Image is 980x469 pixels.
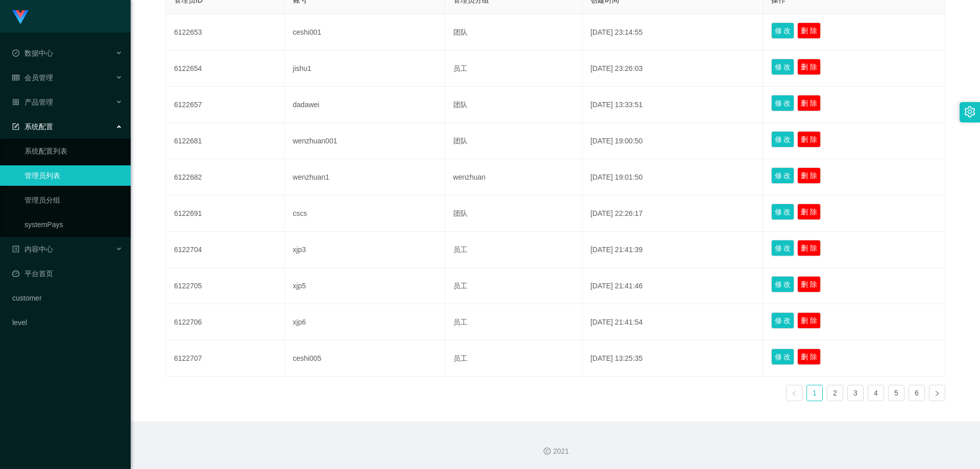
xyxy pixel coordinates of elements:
[445,159,582,195] td: wenzhuan
[12,288,122,308] a: customer
[934,390,940,397] i: 图标: right
[12,73,53,82] span: 会员管理
[285,195,445,232] td: cscs
[797,276,821,292] button: 删 除
[166,159,285,195] td: 6122682
[166,195,285,232] td: 6122691
[445,51,582,87] td: 员工
[12,312,122,333] a: level
[591,209,643,217] span: [DATE] 22:26:17
[445,268,582,304] td: 员工
[12,245,53,253] span: 内容中心
[771,22,795,39] button: 修 改
[909,385,925,401] li: 6
[771,59,795,75] button: 修 改
[591,282,643,290] span: [DATE] 21:41:46
[771,204,795,220] button: 修 改
[166,87,285,123] td: 6122657
[889,385,904,401] a: 5
[12,122,53,131] span: 系统配置
[797,312,821,329] button: 删 除
[771,131,795,147] button: 修 改
[285,51,445,87] td: jishu1
[24,141,122,161] a: 系统配置列表
[909,385,924,401] a: 6
[166,51,285,87] td: 6122654
[771,312,795,329] button: 修 改
[591,28,643,36] span: [DATE] 23:14:55
[806,385,823,401] li: 1
[166,14,285,51] td: 6122653
[12,10,29,24] img: logo.9652507e.png
[285,87,445,123] td: dadawei
[771,349,795,365] button: 修 改
[868,385,884,401] li: 4
[285,304,445,340] td: xjp6
[445,123,582,159] td: 团队
[12,98,53,106] span: 产品管理
[929,385,945,401] li: 下一页
[445,340,582,377] td: 员工
[797,240,821,256] button: 删 除
[888,385,904,401] li: 5
[544,448,551,455] i: 图标: copyright
[12,123,19,130] i: 图标: form
[786,385,802,401] li: 上一页
[771,276,795,292] button: 修 改
[445,195,582,232] td: 团队
[827,385,843,401] li: 2
[12,245,19,253] i: 图标: profile
[12,98,19,106] i: 图标: appstore-o
[847,385,864,401] li: 3
[12,50,19,57] i: 图标: check-circle-o
[285,268,445,304] td: xjp5
[591,318,643,326] span: [DATE] 21:41:54
[445,304,582,340] td: 员工
[285,159,445,195] td: wenzhuan1
[591,245,643,254] span: [DATE] 21:41:39
[797,95,821,111] button: 删 除
[797,59,821,75] button: 删 除
[797,167,821,184] button: 删 除
[591,137,643,145] span: [DATE] 19:00:50
[12,74,19,81] i: 图标: table
[285,232,445,268] td: xjp3
[868,385,884,401] a: 4
[285,14,445,51] td: ceshi001
[445,232,582,268] td: 员工
[807,385,822,401] a: 1
[771,167,795,184] button: 修 改
[445,14,582,51] td: 团队
[797,204,821,220] button: 删 除
[285,340,445,377] td: ceshi005
[139,446,972,457] div: 2021
[12,263,122,284] a: 图标: dashboard平台首页
[12,49,53,57] span: 数据中心
[771,240,795,256] button: 修 改
[24,214,122,235] a: systemPays
[791,390,797,397] i: 图标: left
[591,173,643,181] span: [DATE] 19:01:50
[24,165,122,186] a: 管理员列表
[285,123,445,159] td: wenzhuan001
[827,385,843,401] a: 2
[166,304,285,340] td: 6122706
[771,95,795,111] button: 修 改
[964,106,975,117] i: 图标: setting
[166,340,285,377] td: 6122707
[166,123,285,159] td: 6122681
[24,190,122,210] a: 管理员分组
[166,232,285,268] td: 6122704
[591,101,643,109] span: [DATE] 13:33:51
[797,131,821,147] button: 删 除
[591,354,643,362] span: [DATE] 13:25:35
[797,349,821,365] button: 删 除
[591,64,643,72] span: [DATE] 23:26:03
[445,87,582,123] td: 团队
[848,385,863,401] a: 3
[797,22,821,39] button: 删 除
[166,268,285,304] td: 6122705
